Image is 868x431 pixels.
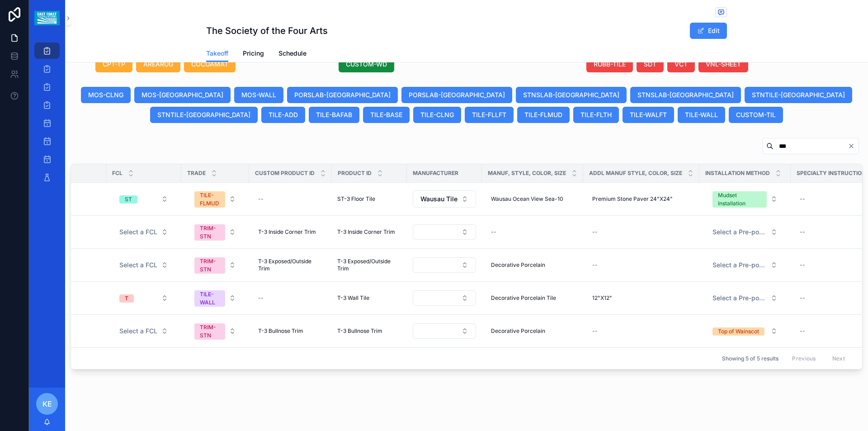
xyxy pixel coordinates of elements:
button: VNL-SHEET [698,56,748,72]
div: Top of Wainscot [718,327,759,336]
h1: The Society of the Four Arts [206,24,328,37]
a: Select Button [412,190,476,208]
span: Decorative Porcelain [491,327,545,335]
a: -- [487,225,578,239]
button: PORSLAB-[GEOGRAPHIC_DATA] [287,87,398,103]
div: -- [592,228,598,236]
a: Select Button [187,252,244,278]
a: T-3 Inside Corner Trim [255,225,326,239]
button: TILE-FLLFT [465,107,514,123]
button: Select Button [413,224,476,240]
button: Select Button [413,323,476,339]
button: Select Button [705,323,785,339]
button: TILE-FLTH [573,107,619,123]
span: Manufacturer [413,170,458,177]
button: TILE-CLNG [413,107,461,123]
span: TILE-WALFT [630,110,667,119]
a: T-3 Inside Corner Trim [337,228,401,236]
span: RUBB-TILE [594,60,626,69]
div: TRIM-STN [200,224,220,241]
span: Select a Pre-populated Installation Method [712,294,767,303]
button: Select Button [112,323,175,339]
span: Trade [187,170,206,177]
span: TILE-CLNG [420,110,454,119]
a: Decorative Porcelain [487,324,578,338]
button: TILE-WALFT [623,107,674,123]
span: CPT-TP [103,60,125,69]
button: Edit [690,23,727,39]
a: Select Button [705,223,785,241]
a: 12"X12" [589,291,694,305]
a: -- [255,291,326,305]
span: STNTILE-[GEOGRAPHIC_DATA] [157,110,250,119]
button: Select Button [112,224,175,240]
span: TILE-FLTH [580,110,612,119]
div: -- [800,294,805,302]
span: Pricing [243,49,264,58]
a: Select Button [705,322,785,340]
button: Select Button [705,257,785,273]
span: PORSLAB-[GEOGRAPHIC_DATA] [294,90,391,99]
div: -- [800,195,805,203]
span: T-3 Bullnose Trim [337,327,382,335]
div: -- [800,228,805,236]
a: -- [589,225,694,239]
span: T-3 Wall Tile [337,294,369,302]
div: TRIM-STN [200,257,220,274]
img: App logo [34,11,59,25]
span: Showing 5 of 5 results [722,355,778,362]
button: Select Button [413,257,476,273]
div: -- [592,327,598,335]
a: T-3 Bullnose Trim [255,324,326,338]
span: Addl Manuf Style, Color, Size [589,170,682,177]
a: Wausau Ocean View Sea-10 [487,192,578,206]
button: MOS-CLNG [81,87,131,103]
a: Select Button [705,186,785,212]
a: Select Button [112,223,176,241]
a: Premium Stone Paver 24"X24" [589,192,694,206]
div: -- [592,261,598,269]
a: Decorative Porcelain [487,258,578,272]
a: Decorative Porcelain Tile [487,291,578,305]
a: Select Button [187,318,244,344]
a: Schedule [278,45,307,63]
span: Select a Pre-populated Installation Method [712,260,767,270]
span: CUSTOM-TIL [736,110,776,119]
span: Product ID [338,170,372,177]
div: TRIM-STN [200,323,220,340]
span: 12"X12" [592,294,612,302]
div: TILE-WALL [200,290,220,307]
button: SDT [637,56,664,72]
button: TILE-BASE [363,107,410,123]
a: Select Button [412,323,476,339]
div: T [125,294,128,303]
button: TILE-ADD [261,107,305,123]
a: ST-3 Floor Tile [337,195,401,203]
span: Select a FCL [119,327,157,336]
a: Select Button [187,285,244,311]
a: -- [589,258,694,272]
button: PORSLAB-[GEOGRAPHIC_DATA] [401,87,512,103]
button: Select Button [187,286,243,310]
button: Select Button [187,187,243,211]
span: AREARUG [143,60,173,69]
div: scrollable content [29,36,65,197]
span: Schedule [278,49,307,58]
span: TILE-ADD [269,110,298,119]
span: TILE-FLMUD [524,110,562,119]
button: Select Button [705,224,785,240]
span: FCL [112,170,123,177]
button: TILE-WALL [678,107,725,123]
a: Select Button [112,322,176,340]
a: Pricing [243,45,264,63]
span: Installation Method [705,170,770,177]
span: MOS-[GEOGRAPHIC_DATA] [142,90,223,99]
a: Select Button [112,190,176,208]
span: Select a FCL [119,260,157,270]
div: Mudset Installation [718,191,761,208]
span: T-3 Exposed/Outside Trim [337,258,401,272]
span: T-3 Exposed/Outside Trim [258,258,323,272]
a: Select Button [412,224,476,240]
span: Takeoff [206,49,228,58]
span: MOS-WALL [241,90,276,99]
